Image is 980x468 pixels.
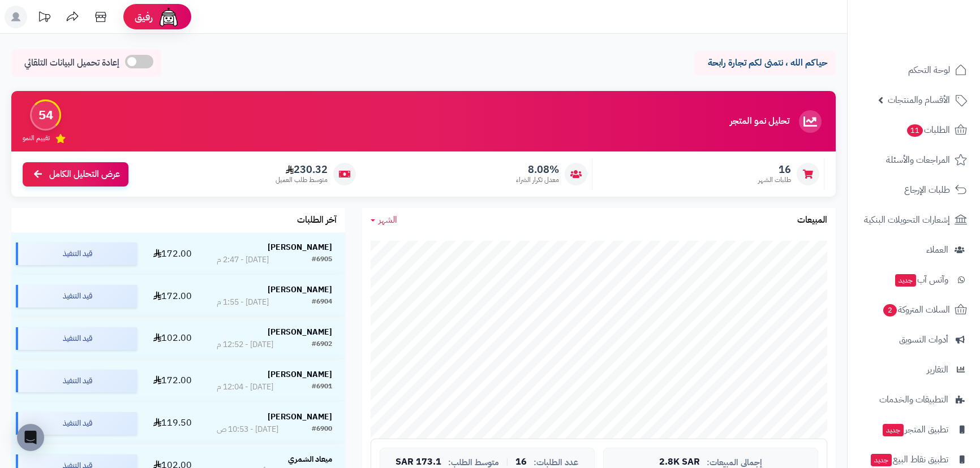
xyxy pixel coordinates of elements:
[506,458,509,466] span: |
[854,326,973,353] a: أدوات التسويق
[854,236,973,263] a: العملاء
[448,458,499,467] span: متوسط الطلب:
[16,327,137,350] div: قيد التنفيذ
[854,296,973,323] a: السلات المتروكة2
[894,272,948,288] span: وآتس آب
[758,163,791,176] span: 16
[899,332,948,348] span: أدوات التسويق
[268,326,332,338] strong: [PERSON_NAME]
[854,57,973,84] a: لوحة التحكم
[23,162,128,187] a: عرض التحليل الكامل
[16,370,137,392] div: قيد التنفيذ
[659,457,700,467] span: 2.8K SAR
[886,152,950,168] span: المراجعات والأسئلة
[907,124,923,137] span: 11
[217,424,278,435] div: [DATE] - 10:53 ص
[903,29,969,53] img: logo-2.png
[879,392,948,408] span: التطبيقات والخدمات
[927,362,948,378] span: التقارير
[268,284,332,296] strong: [PERSON_NAME]
[217,297,269,308] div: [DATE] - 1:55 م
[854,176,973,203] a: طلبات الإرجاع
[396,457,441,467] span: 173.1 SAR
[371,214,397,227] a: الشهر
[707,458,762,467] span: إجمالي المبيعات:
[141,233,204,275] td: 172.00
[758,175,791,185] span: طلبات الشهر
[516,163,559,176] span: 8.08%
[882,422,948,437] span: تطبيق المتجر
[24,57,119,70] span: إعادة تحميل البيانات التلقائي
[730,116,789,127] h3: تحليل نمو المتجر
[312,424,332,435] div: #6900
[895,274,916,287] span: جديد
[703,57,827,70] p: حياكم الله ، نتمنى لكم تجارة رابحة
[379,213,397,227] span: الشهر
[516,175,559,185] span: معدل تكرار الشراء
[16,412,137,435] div: قيد التنفيذ
[268,369,332,380] strong: [PERSON_NAME]
[217,254,269,266] div: [DATE] - 2:47 م
[135,10,153,24] span: رفيق
[854,146,973,174] a: المراجعات والأسئلة
[288,453,332,465] strong: ميعاد الشمري
[908,62,950,78] span: لوحة التحكم
[883,304,897,317] span: 2
[217,382,273,393] div: [DATE] - 12:04 م
[23,133,50,143] span: تقييم النمو
[870,452,948,467] span: تطبيق نقاط البيع
[854,356,973,383] a: التقارير
[268,241,332,253] strong: [PERSON_NAME]
[16,285,137,307] div: قيد التنفيذ
[30,6,58,31] a: تحديثات المنصة
[854,116,973,144] a: الطلبات11
[312,297,332,308] div: #6904
[854,266,973,293] a: وآتس آبجديد
[854,206,973,233] a: إشعارات التحويلات البنكية
[157,6,180,28] img: ai-face.png
[515,457,527,467] span: 16
[141,402,204,444] td: 119.50
[141,318,204,359] td: 102.00
[276,175,328,185] span: متوسط طلب العميل
[883,424,904,436] span: جديد
[217,339,273,350] div: [DATE] - 12:52 م
[534,458,578,467] span: عدد الطلبات:
[16,242,137,265] div: قيد التنفيذ
[312,382,332,393] div: #6901
[268,411,332,423] strong: [PERSON_NAME]
[312,339,332,350] div: #6902
[276,163,328,176] span: 230.32
[141,275,204,317] td: 172.00
[17,424,44,451] div: Open Intercom Messenger
[888,92,950,108] span: الأقسام والمنتجات
[864,212,950,228] span: إشعارات التحويلات البنكية
[854,416,973,443] a: تطبيق المتجرجديد
[871,454,892,466] span: جديد
[926,242,948,258] span: العملاء
[854,386,973,413] a: التطبيقات والخدمات
[49,168,120,181] span: عرض التحليل الكامل
[312,254,332,266] div: #6905
[906,122,950,138] span: الطلبات
[297,215,337,226] h3: آخر الطلبات
[882,302,950,318] span: السلات المتروكة
[141,360,204,402] td: 172.00
[797,215,827,226] h3: المبيعات
[904,182,950,198] span: طلبات الإرجاع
